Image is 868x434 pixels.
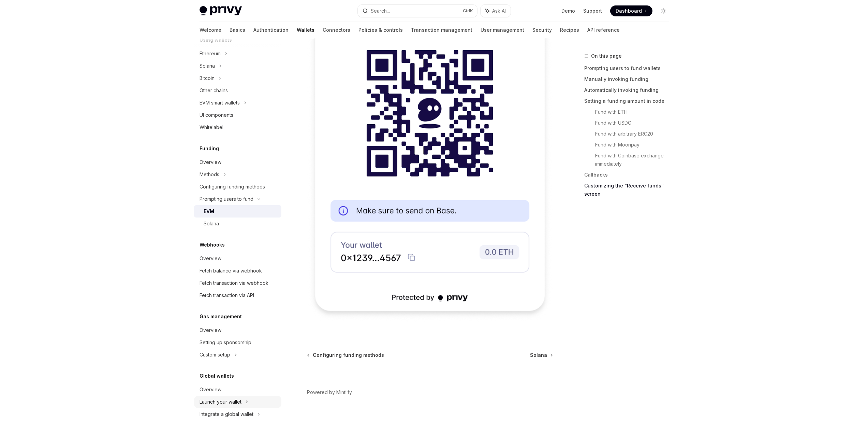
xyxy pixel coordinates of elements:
[561,8,575,14] a: Demo
[200,50,221,58] div: Ethereum
[204,207,214,215] div: EVM
[200,123,223,131] div: Whitelabel
[658,5,669,16] button: Toggle dark mode
[595,150,674,169] a: Fund with Coinbase exchange immediately
[307,389,352,396] a: Powered by Mintlify
[492,8,506,14] span: Ask AI
[297,22,314,38] a: Wallets
[411,22,472,38] a: Transaction management
[200,291,254,299] div: Fetch transaction via API
[610,5,652,16] a: Dashboard
[200,351,230,359] div: Custom setup
[194,383,281,396] a: Overview
[194,109,281,121] a: UI components
[200,158,221,166] div: Overview
[595,139,674,150] a: Fund with Moonpay
[194,265,281,277] a: Fetch balance via webhook
[194,84,281,97] a: Other chains
[532,22,552,38] a: Security
[584,63,674,74] a: Prompting users to fund wallets
[587,22,620,38] a: API reference
[200,74,215,82] div: Bitcoin
[481,5,511,17] button: Ask AI
[584,180,674,199] a: Customizing the “Receive funds” screen
[200,254,221,263] div: Overview
[200,326,221,334] div: Overview
[200,372,234,380] h5: Global wallets
[560,22,579,38] a: Recipes
[595,128,674,139] a: Fund with arbitrary ERC20
[200,144,219,153] h5: Funding
[616,8,642,14] span: Dashboard
[463,8,473,14] span: Ctrl K
[194,205,281,218] a: EVM
[371,7,390,15] div: Search...
[194,181,281,193] a: Configuring funding methods
[584,85,674,96] a: Automatically invoking funding
[204,220,219,228] div: Solana
[194,289,281,302] a: Fetch transaction via API
[481,22,524,38] a: User management
[194,218,281,230] a: Solana
[584,96,674,107] a: Setting a funding amount in code
[595,117,674,128] a: Fund with USDC
[194,336,281,349] a: Setting up sponsorship
[200,279,268,287] div: Fetch transaction via webhook
[200,386,221,394] div: Overview
[200,312,242,321] h5: Gas management
[200,86,228,95] div: Other chains
[530,352,552,359] a: Solana
[200,338,251,347] div: Setting up sponsorship
[308,352,384,359] a: Configuring funding methods
[200,6,242,16] img: light logo
[200,111,233,119] div: UI components
[313,352,384,359] span: Configuring funding methods
[200,62,215,70] div: Solana
[591,52,622,60] span: On this page
[194,324,281,336] a: Overview
[323,22,350,38] a: Connectors
[358,5,477,17] button: Search...CtrlK
[584,169,674,180] a: Callbacks
[583,8,602,14] a: Support
[200,22,221,38] a: Welcome
[200,267,262,275] div: Fetch balance via webhook
[200,410,253,418] div: Integrate a global wallet
[194,121,281,134] a: Whitelabel
[200,195,253,203] div: Prompting users to fund
[200,241,225,249] h5: Webhooks
[200,398,241,406] div: Launch your wallet
[584,74,674,85] a: Manually invoking funding
[200,99,240,107] div: EVM smart wallets
[595,107,674,117] a: Fund with ETH
[200,183,265,191] div: Configuring funding methods
[194,156,281,168] a: Overview
[200,170,219,179] div: Methods
[358,22,403,38] a: Policies & controls
[230,22,245,38] a: Basics
[253,22,289,38] a: Authentication
[194,277,281,289] a: Fetch transaction via webhook
[530,352,547,359] span: Solana
[194,252,281,265] a: Overview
